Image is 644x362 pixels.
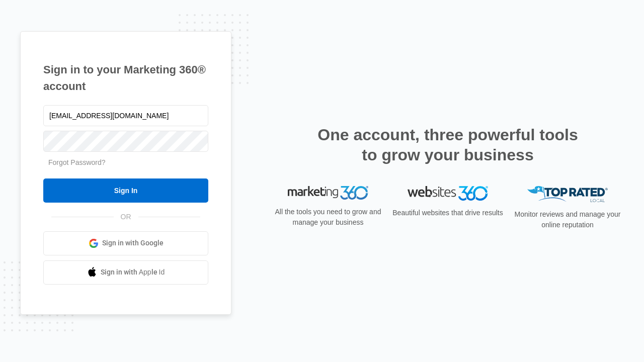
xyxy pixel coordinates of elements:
[43,260,208,285] a: Sign in with Apple Id
[314,125,581,165] h2: One account, three powerful tools to grow your business
[43,178,208,203] input: Sign In
[43,61,208,95] h1: Sign in to your Marketing 360® account
[288,186,368,200] img: Marketing 360
[408,186,488,201] img: Websites 360
[43,105,208,126] input: Email
[527,186,608,203] img: Top Rated Local
[48,158,106,166] a: Forgot Password?
[511,209,624,230] p: Monitor reviews and manage your online reputation
[114,212,138,222] span: OR
[43,231,208,255] a: Sign in with Google
[272,207,384,228] p: All the tools you need to grow and manage your business
[391,208,504,218] p: Beautiful websites that drive results
[102,238,164,248] span: Sign in with Google
[101,267,165,278] span: Sign in with Apple Id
